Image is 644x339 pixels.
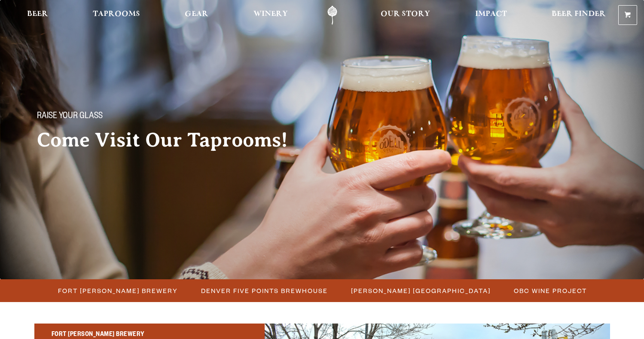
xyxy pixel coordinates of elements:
a: Fort [PERSON_NAME] Brewery [53,284,182,297]
span: Fort [PERSON_NAME] Brewery [58,284,178,297]
span: Taprooms [93,11,140,18]
span: Impact [475,11,507,18]
a: Impact [470,6,513,25]
a: Beer Finder [546,6,611,25]
h2: Come Visit Our Taprooms! [37,129,305,151]
a: Gear [179,6,214,25]
span: Denver Five Points Brewhouse [201,284,328,297]
span: Raise your glass [37,111,103,122]
a: OBC Wine Project [509,284,591,297]
span: [PERSON_NAME] [GEOGRAPHIC_DATA] [351,284,491,297]
span: Our Story [381,11,430,18]
span: Beer Finder [552,11,606,18]
span: Gear [185,11,208,18]
a: [PERSON_NAME] [GEOGRAPHIC_DATA] [346,284,495,297]
a: Taprooms [87,6,146,25]
a: Beer [21,6,54,25]
a: Our Story [375,6,436,25]
a: Odell Home [316,6,348,25]
a: Denver Five Points Brewhouse [196,284,332,297]
span: Beer [27,11,48,18]
span: Winery [253,11,288,18]
span: OBC Wine Project [514,284,587,297]
a: Winery [248,6,293,25]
